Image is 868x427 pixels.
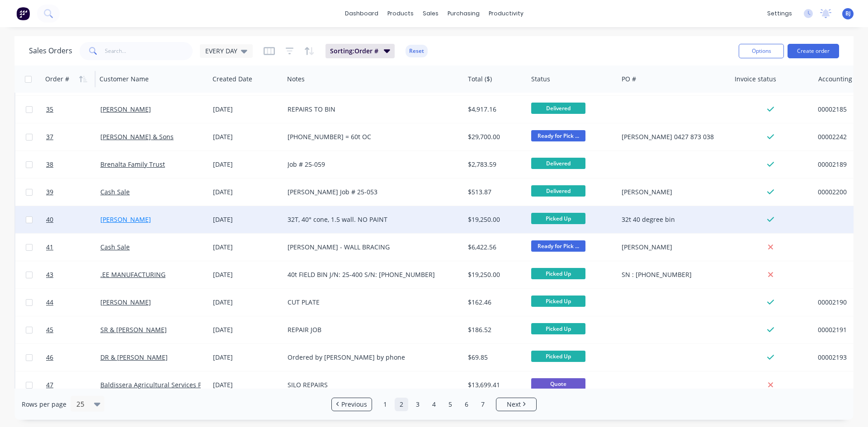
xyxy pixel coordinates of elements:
[213,188,280,197] div: [DATE]
[735,75,776,84] div: Invoice status
[325,44,395,58] button: Sorting:Order #
[622,243,722,252] div: [PERSON_NAME]
[288,188,452,197] div: [PERSON_NAME] Job # 25-053
[484,7,528,20] div: productivity
[105,42,193,60] input: Search...
[213,270,280,279] div: [DATE]
[213,325,280,334] div: [DATE]
[100,215,151,224] a: [PERSON_NAME]
[99,75,149,84] div: Customer Name
[622,132,722,141] div: [PERSON_NAME] 0427 873 038
[46,178,100,206] a: 39
[468,105,521,114] div: $4,917.16
[531,185,585,197] span: Delivered
[213,132,280,141] div: [DATE]
[763,7,797,20] div: settings
[288,105,452,114] div: REPAIRS TO BIN
[100,132,174,141] a: [PERSON_NAME] & Sons
[213,160,280,169] div: [DATE]
[46,206,100,233] a: 40
[100,270,165,279] a: .EE MANUFACTURING
[406,45,428,57] button: Reset
[288,160,452,169] div: Job # 25-059
[16,7,30,20] img: Factory
[531,378,585,389] span: Quote
[288,298,452,307] div: CUT PLATE
[507,400,521,409] span: Next
[531,158,585,169] span: Delivered
[45,75,69,84] div: Order #
[46,160,53,169] span: 38
[213,215,280,224] div: [DATE]
[46,325,53,334] span: 45
[330,47,378,56] span: Sorting: Order #
[100,160,165,169] a: Brenalta Family Trust
[46,353,53,362] span: 46
[427,398,441,411] a: Page 4
[531,296,585,307] span: Picked Up
[288,380,452,389] div: SILO REPAIRS
[46,289,100,316] a: 44
[395,398,408,411] a: Page 2 is your current page
[100,380,218,389] a: Baldissera Agricultural Services Pty Ltd
[622,270,722,279] div: SN : [PHONE_NUMBER]
[213,298,280,307] div: [DATE]
[100,298,151,306] a: [PERSON_NAME]
[46,380,53,389] span: 47
[46,316,100,343] a: 45
[460,398,473,411] a: Page 6
[328,398,540,411] ul: Pagination
[476,398,490,411] a: Page 7
[46,123,100,150] a: 37
[288,353,452,362] div: Ordered by [PERSON_NAME] by phone
[340,7,383,20] a: dashboard
[845,9,851,18] span: BJ
[46,261,100,288] a: 43
[213,243,280,252] div: [DATE]
[468,298,521,307] div: $162.46
[100,325,167,334] a: SR & [PERSON_NAME]
[46,243,53,252] span: 41
[46,151,100,178] a: 38
[287,75,305,84] div: Notes
[288,270,452,279] div: 40t FIELD BIN J/N: 25-400 S/N: [PHONE_NUMBER]
[418,7,443,20] div: sales
[212,75,252,84] div: Created Date
[46,371,100,399] a: 47
[341,400,367,409] span: Previous
[788,44,839,58] button: Create order
[468,188,521,197] div: $513.87
[411,398,425,411] a: Page 3
[468,215,521,224] div: $19,250.00
[46,215,53,224] span: 40
[531,103,585,114] span: Delivered
[100,105,151,113] a: [PERSON_NAME]
[622,188,722,197] div: [PERSON_NAME]
[46,344,100,371] a: 46
[46,234,100,261] a: 41
[100,188,130,196] a: Cash Sale
[288,243,452,252] div: [PERSON_NAME] - WALL BRACING
[288,325,452,334] div: REPAIR JOB
[622,75,636,84] div: PO #
[443,398,457,411] a: Page 5
[622,215,722,224] div: 32t 40 degree bin
[332,400,372,409] a: Previous page
[468,132,521,141] div: $29,700.00
[205,46,237,56] span: EVERY DAY
[496,400,536,409] a: Next page
[46,96,100,123] a: 35
[531,268,585,279] span: Picked Up
[531,240,585,252] span: Ready for Pick ...
[468,270,521,279] div: $19,250.00
[46,270,53,279] span: 43
[531,351,585,362] span: Picked Up
[468,325,521,334] div: $186.52
[468,380,521,389] div: $13,699.41
[46,298,53,307] span: 44
[100,243,130,251] a: Cash Sale
[443,7,484,20] div: purchasing
[468,160,521,169] div: $2,783.59
[383,7,418,20] div: products
[100,353,168,361] a: DR & [PERSON_NAME]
